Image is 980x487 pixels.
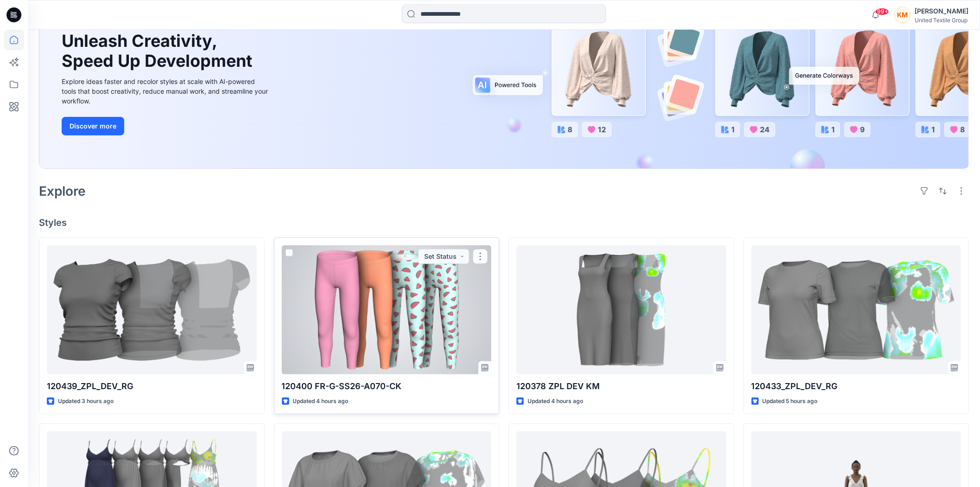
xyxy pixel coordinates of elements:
[915,6,968,17] div: [PERSON_NAME]
[875,8,889,15] span: 99+
[763,397,818,406] p: Updated 5 hours ago
[516,380,726,393] p: 120378 ZPL DEV KM
[39,217,969,228] h4: Styles
[39,184,86,199] h2: Explore
[293,397,349,406] p: Updated 4 hours ago
[47,380,257,393] p: 120439_ZPL_DEV_RG
[282,380,492,393] p: 120400 FR-G-SS26-A070-CK
[62,117,270,135] a: Discover more
[751,245,961,374] a: 120433_ZPL_DEV_RG
[915,17,968,24] div: United Textile Group
[528,397,583,406] p: Updated 4 hours ago
[62,117,124,135] button: Discover more
[62,77,270,106] div: Explore ideas faster and recolor styles at scale with AI-powered tools that boost creativity, red...
[47,245,257,374] a: 120439_ZPL_DEV_RG
[58,397,114,406] p: Updated 3 hours ago
[516,245,726,374] a: 120378 ZPL DEV KM
[62,31,256,71] h1: Unleash Creativity, Speed Up Development
[282,245,492,374] a: 120400 FR-G-SS26-A070-CK
[751,380,961,393] p: 120433_ZPL_DEV_RG
[894,6,911,23] div: KM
